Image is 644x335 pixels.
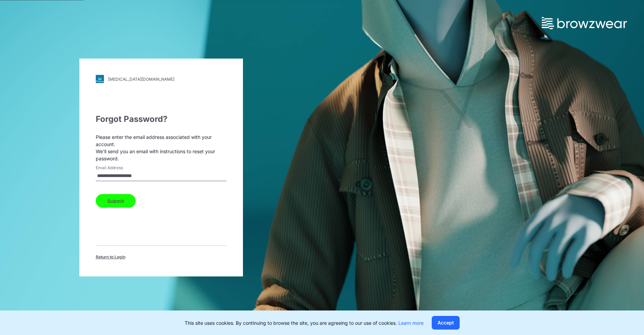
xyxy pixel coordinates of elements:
[96,113,227,125] div: Forgot Password?
[542,17,627,29] img: browzwear-logo.73288ffb.svg
[398,320,424,326] a: Learn more
[96,75,227,83] a: [MEDICAL_DATA][DOMAIN_NAME]
[96,133,227,162] p: Please enter the email address associated with your account. We'll send you an email with instruc...
[96,194,136,208] button: Submit
[96,165,143,171] label: Email Address
[185,319,424,326] p: This site uses cookies. By continuing to browse the site, you are agreeing to our use of cookies.
[108,77,174,82] div: [MEDICAL_DATA][DOMAIN_NAME]
[96,75,104,83] img: svg+xml;base64,PHN2ZyB3aWR0aD0iMjgiIGhlaWdodD0iMjgiIHZpZXdCb3g9IjAgMCAyOCAyOCIgZmlsbD0ibm9uZSIgeG...
[96,254,125,260] span: Return to Login
[432,316,460,330] button: Accept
